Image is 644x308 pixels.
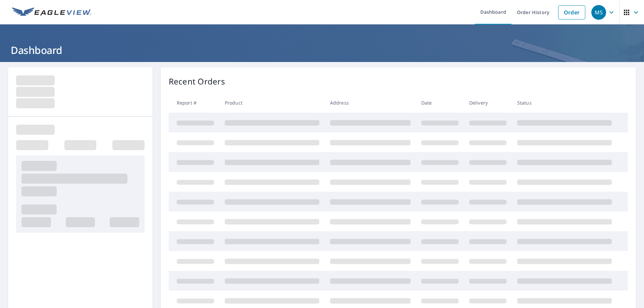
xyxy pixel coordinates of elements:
th: Address [325,93,416,113]
th: Status [512,93,617,113]
h1: Dashboard [8,43,636,57]
th: Delivery [464,93,512,113]
img: EV Logo [12,7,91,17]
a: Order [558,5,585,19]
th: Report # [169,93,219,113]
p: Recent Orders [169,75,225,87]
th: Date [416,93,464,113]
div: MS [591,5,606,20]
th: Product [219,93,325,113]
